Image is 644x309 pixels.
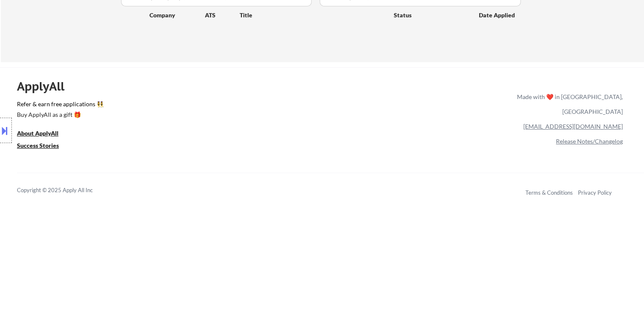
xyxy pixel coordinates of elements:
div: Title [240,11,386,19]
div: Company [149,11,205,19]
div: Status [394,7,467,22]
a: Refer & earn free applications 👯‍♀️ [17,101,340,110]
div: Date Applied [479,11,516,19]
a: Release Notes/Changelog [556,138,623,145]
a: Privacy Policy [578,189,612,196]
a: [EMAIL_ADDRESS][DOMAIN_NAME] [523,123,623,130]
a: Terms & Conditions [525,189,573,196]
div: ATS [205,11,240,19]
div: Made with ❤️ in [GEOGRAPHIC_DATA], [GEOGRAPHIC_DATA] [514,89,623,119]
